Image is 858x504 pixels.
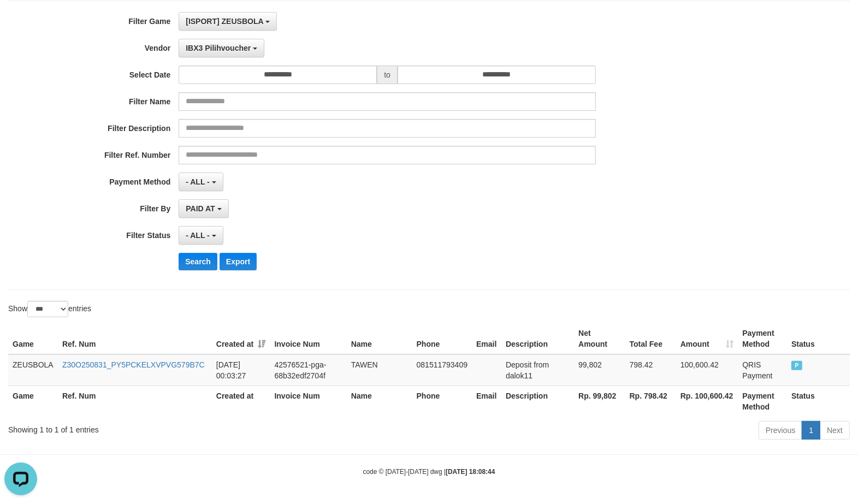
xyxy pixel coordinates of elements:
[27,301,68,317] select: Showentries
[787,323,850,354] th: Status
[347,386,412,417] th: Name
[412,386,472,417] th: Phone
[347,323,412,354] th: Name
[220,253,257,270] button: Export
[179,226,223,245] button: - ALL -
[270,323,347,354] th: Invoice Num
[8,386,58,417] th: Game
[186,177,210,186] span: - ALL -
[738,354,787,386] td: QRIS Payment
[186,204,215,213] span: PAID AT
[787,386,850,417] th: Status
[212,386,270,417] th: Created at
[802,421,820,440] a: 1
[62,360,205,369] a: Z30O250831_PY5PCKELXVPVG579B7C
[574,323,625,354] th: Net Amount
[212,323,270,354] th: Created at: activate to sort column ascending
[501,323,574,354] th: Description
[347,354,412,386] td: TAWEN
[676,323,738,354] th: Amount: activate to sort column ascending
[186,17,263,26] span: [ISPORT] ZEUSBOLA
[270,386,347,417] th: Invoice Num
[179,173,223,191] button: - ALL -
[676,354,738,386] td: 100,600.42
[676,386,738,417] th: Rp. 100,600.42
[791,361,802,370] span: PAID
[179,253,217,270] button: Search
[446,468,495,476] strong: [DATE] 18:08:44
[625,323,676,354] th: Total Fee
[186,44,251,52] span: IBX3 Pilihvoucher
[179,12,277,31] button: [ISPORT] ZEUSBOLA
[4,4,37,37] button: Open LiveChat chat widget
[501,354,574,386] td: Deposit from dalok11
[179,39,264,57] button: IBX3 Pilihvoucher
[8,301,91,317] label: Show entries
[412,323,472,354] th: Phone
[574,386,625,417] th: Rp. 99,802
[625,386,676,417] th: Rp. 798.42
[8,354,58,386] td: ZEUSBOLA
[820,421,850,440] a: Next
[759,421,802,440] a: Previous
[58,323,212,354] th: Ref. Num
[738,323,787,354] th: Payment Method
[8,420,350,435] div: Showing 1 to 1 of 1 entries
[270,354,347,386] td: 42576521-pga-68b32edf2704f
[179,199,228,218] button: PAID AT
[8,323,58,354] th: Game
[212,354,270,386] td: [DATE] 00:03:27
[58,386,212,417] th: Ref. Num
[501,386,574,417] th: Description
[472,386,501,417] th: Email
[738,386,787,417] th: Payment Method
[472,323,501,354] th: Email
[186,231,210,240] span: - ALL -
[363,468,495,476] small: code © [DATE]-[DATE] dwg |
[625,354,676,386] td: 798.42
[377,66,398,84] span: to
[412,354,472,386] td: 081511793409
[574,354,625,386] td: 99,802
